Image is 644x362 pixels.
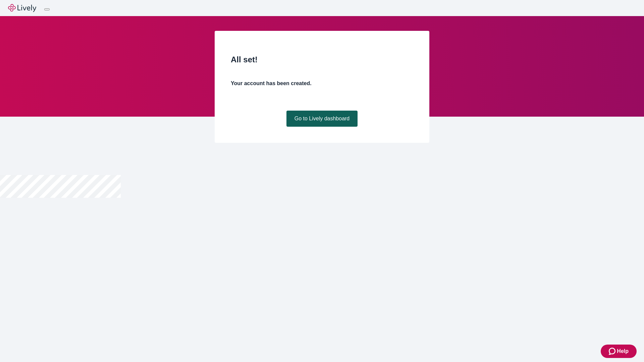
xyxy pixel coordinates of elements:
svg: Zendesk support icon [609,347,617,355]
span: Help [617,347,629,355]
h4: Your account has been created. [231,79,413,87]
a: Go to Lively dashboard [286,111,358,127]
button: Log out [44,8,50,10]
button: Zendesk support iconHelp [601,345,637,358]
img: Lively [8,4,36,12]
h2: All set! [231,54,413,66]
